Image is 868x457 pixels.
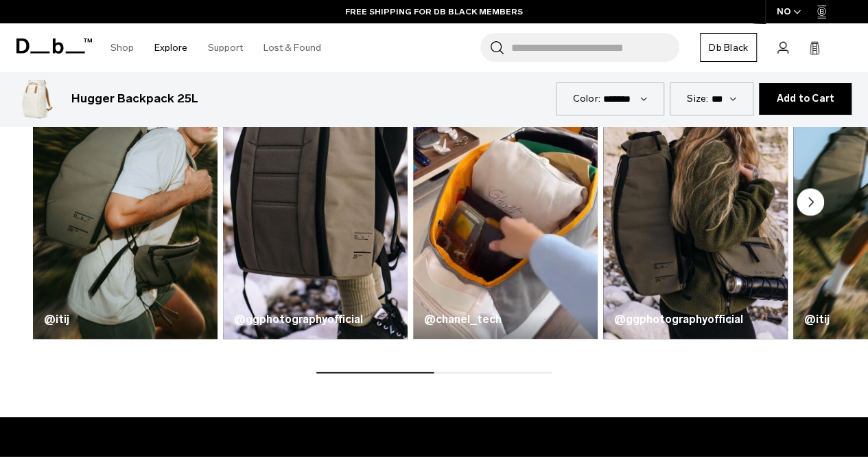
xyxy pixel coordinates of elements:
[687,91,708,106] label: Size:
[700,33,757,62] a: Db Black
[44,313,69,326] b: @itij
[223,34,408,339] div: 2 / 5
[71,90,198,108] h3: Hugger Backpack 25L
[759,83,852,115] button: Add to Cart
[263,23,321,72] a: Lost & Found
[797,188,824,219] button: Next slide
[573,91,601,106] label: Color:
[154,23,187,72] a: Explore
[424,313,502,326] b: @chanel_tech
[614,313,743,326] b: @ggphotographyofficial
[100,23,331,72] nav: Main Navigation
[33,34,218,339] div: 1 / 5
[208,23,243,72] a: Support
[16,77,60,121] img: Hugger Backpack 25L Oatmilk
[110,23,134,72] a: Shop
[234,313,363,326] b: @ggphotographyofficial
[804,313,830,326] b: @itij
[413,34,598,339] div: 3 / 5
[776,93,834,104] span: Add to Cart
[603,34,788,339] div: 4 / 5
[345,5,523,18] a: FREE SHIPPING FOR DB BLACK MEMBERS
